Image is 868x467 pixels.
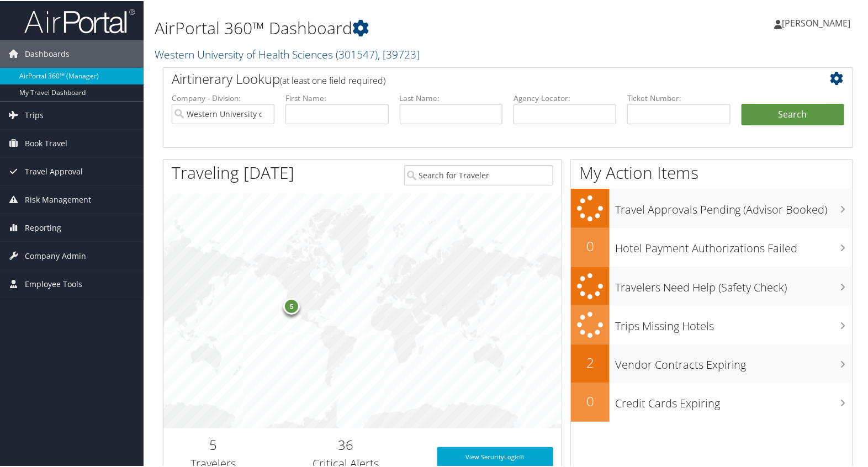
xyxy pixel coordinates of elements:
h1: Traveling [DATE] [172,160,294,183]
h1: My Action Items [571,160,853,183]
h3: Travelers Need Help (Safety Check) [615,273,853,294]
span: Book Travel [25,129,67,156]
a: [PERSON_NAME] [774,6,861,39]
a: 2Vendor Contracts Expiring [571,343,853,382]
label: First Name: [285,92,388,103]
a: Trips Missing Hotels [571,304,853,343]
span: [PERSON_NAME] [782,16,850,28]
button: Search [742,103,844,125]
h2: 36 [271,434,420,453]
label: Company - Division: [172,92,274,103]
span: (at least one field required) [280,73,385,86]
h3: Credit Cards Expiring [615,389,853,410]
label: Ticket Number: [627,92,730,103]
h1: AirPortal 360™ Dashboard [155,15,626,39]
h2: 2 [571,352,610,371]
span: Travel Approval [25,157,83,184]
a: 0Credit Cards Expiring [571,382,853,421]
label: Agency Locator: [514,92,616,103]
a: View SecurityLogic® [437,446,553,466]
h2: 0 [571,236,610,254]
img: airportal-logo.png [24,7,135,33]
label: Last Name: [400,92,502,103]
span: ( 301547 ) [336,46,378,61]
span: Company Admin [25,241,86,269]
a: Travelers Need Help (Safety Check) [571,266,853,305]
span: Employee Tools [25,269,82,297]
h2: 5 [172,434,255,453]
input: Search for Traveler [404,164,553,184]
a: Travel Approvals Pending (Advisor Booked) [571,188,853,227]
h3: Travel Approvals Pending (Advisor Booked) [615,195,853,216]
h2: 0 [571,391,610,410]
h2: Airtinerary Lookup [172,68,787,87]
h3: Vendor Contracts Expiring [615,351,853,372]
span: Risk Management [25,185,91,213]
span: Reporting [25,213,61,241]
a: 0Hotel Payment Authorizations Failed [571,227,853,266]
span: , [ 39723 ] [378,46,420,61]
a: Western University of Health Sciences [155,46,420,61]
h3: Hotel Payment Authorizations Failed [615,234,853,255]
span: Trips [25,100,44,128]
span: Dashboards [25,39,70,67]
h3: Trips Missing Hotels [615,312,853,333]
div: 5 [284,297,300,314]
